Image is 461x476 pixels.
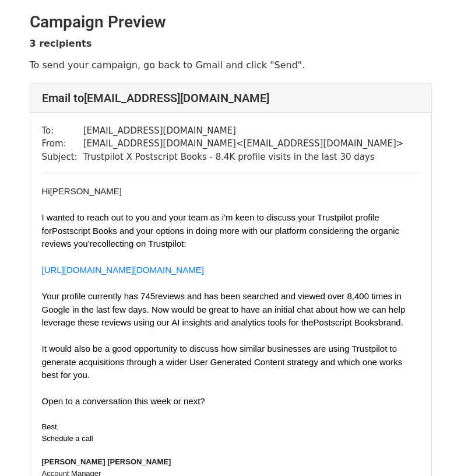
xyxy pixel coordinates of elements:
span: It would also be a good opportunity to discuss how similar [42,344,265,353]
h4: Email to [EMAIL_ADDRESS][DOMAIN_NAME] [42,91,420,105]
span: businesses are using Trustpilot to generate acquisitions through a wider [42,344,397,367]
font: Your profile currently has 745 [42,265,406,327]
span: . Now would be great to [147,304,239,314]
td: From: [42,137,83,150]
span: collecting on Trustpilot: [97,239,186,249]
font: [PERSON_NAME] [PERSON_NAME] [42,457,171,466]
td: Subject: [42,150,83,164]
td: [EMAIL_ADDRESS][DOMAIN_NAME] [83,124,404,138]
p: To send your campaign, go back to Gmail and click "Send". [30,59,432,71]
td: Trustpilot X Postscript Books - 8.4K profile visits in the last 30 days [83,150,404,164]
td: [EMAIL_ADDRESS][DOMAIN_NAME] < [EMAIL_ADDRESS][DOMAIN_NAME] > [83,137,404,150]
span: and your options in doing more [119,226,240,236]
strong: 3 recipients [30,38,92,49]
font: Best, [42,422,59,431]
span: sing our AI insights and analytics tools for the [138,317,313,327]
font: Hi [42,186,50,196]
font: Open to a conversation this week or next? [42,396,205,406]
font: [PERSON_NAME] [42,186,122,196]
span: Postscript Books [314,317,379,327]
a: [URL][DOMAIN_NAME][DOMAIN_NAME] [42,265,204,275]
td: To: [42,124,83,138]
span: Postscript Books [52,226,117,236]
font: I wanted to reach out to you and your team as i'm keen to discuss your Trustpilot profile for [42,212,400,249]
span: reviews and has been searched and viewed over 8,400 times in Google in the last few days [42,291,402,314]
h2: Campaign Preview [30,12,432,32]
span: User Generated Content strategy and which one works best for you. [42,357,403,380]
span: brand. [378,317,403,327]
a: Schedule a call [42,434,93,443]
